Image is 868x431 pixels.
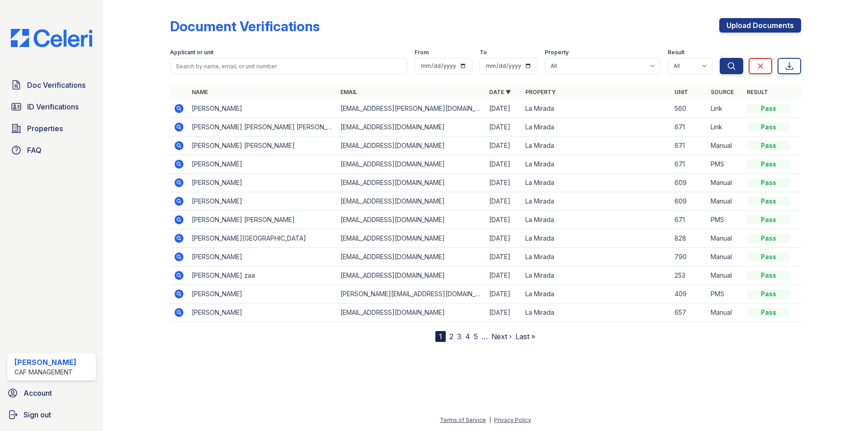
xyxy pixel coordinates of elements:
[671,229,707,248] td: 828
[747,89,768,95] a: Result
[707,248,743,266] td: Manual
[486,99,522,118] td: [DATE]
[337,137,486,155] td: [EMAIL_ADDRESS][DOMAIN_NAME]
[337,285,486,303] td: [PERSON_NAME][EMAIL_ADDRESS][DOMAIN_NAME]
[192,89,208,95] a: Name
[522,303,670,322] td: La Mirada
[522,285,670,303] td: La Mirada
[481,331,488,342] span: …
[4,384,99,402] a: Account
[337,266,486,285] td: [EMAIL_ADDRESS][DOMAIN_NAME]
[707,174,743,192] td: Manual
[522,266,670,285] td: La Mirada
[707,266,743,285] td: Manual
[480,49,487,56] label: To
[14,357,76,368] div: [PERSON_NAME]
[337,211,486,229] td: [EMAIL_ADDRESS][DOMAIN_NAME]
[522,155,670,174] td: La Mirada
[671,285,707,303] td: 409
[707,137,743,155] td: Manual
[337,174,486,192] td: [EMAIL_ADDRESS][DOMAIN_NAME]
[486,211,522,229] td: [DATE]
[707,285,743,303] td: PMS
[747,289,790,298] div: Pass
[486,118,522,137] td: [DATE]
[515,332,535,341] a: Last »
[489,417,491,423] div: |
[486,229,522,248] td: [DATE]
[457,332,462,341] a: 3
[707,99,743,118] td: Link
[449,332,453,341] a: 2
[486,174,522,192] td: [DATE]
[522,229,670,248] td: La Mirada
[747,252,790,261] div: Pass
[188,248,337,266] td: [PERSON_NAME]
[707,211,743,229] td: PMS
[188,174,337,192] td: [PERSON_NAME]
[440,417,486,423] a: Terms of Service
[707,303,743,322] td: Manual
[188,266,337,285] td: [PERSON_NAME] zaa
[486,266,522,285] td: [DATE]
[747,197,790,206] div: Pass
[337,229,486,248] td: [EMAIL_ADDRESS][DOMAIN_NAME]
[24,409,51,420] span: Sign out
[188,303,337,322] td: [PERSON_NAME]
[435,331,446,342] div: 1
[486,248,522,266] td: [DATE]
[27,101,79,112] span: ID Verifications
[7,98,96,116] a: ID Verifications
[671,137,707,155] td: 671
[719,18,801,33] a: Upload Documents
[7,141,96,159] a: FAQ
[27,123,63,134] span: Properties
[188,211,337,229] td: [PERSON_NAME] [PERSON_NAME]
[7,119,96,137] a: Properties
[522,248,670,266] td: La Mirada
[337,248,486,266] td: [EMAIL_ADDRESS][DOMAIN_NAME]
[489,89,511,95] a: Date ▼
[747,308,790,317] div: Pass
[747,123,790,132] div: Pass
[170,58,407,74] input: Search by name, email, or unit number
[170,49,213,56] label: Applicant or unit
[671,248,707,266] td: 790
[340,89,357,95] a: Email
[747,160,790,169] div: Pass
[522,192,670,211] td: La Mirada
[491,332,512,341] a: Next ›
[188,99,337,118] td: [PERSON_NAME]
[747,215,790,224] div: Pass
[27,145,42,156] span: FAQ
[474,332,478,341] a: 5
[671,118,707,137] td: 671
[671,174,707,192] td: 609
[27,80,85,90] span: Doc Verifications
[486,303,522,322] td: [DATE]
[4,406,99,424] a: Sign out
[668,49,684,56] label: Result
[522,99,670,118] td: La Mirada
[522,118,670,137] td: La Mirada
[337,99,486,118] td: [EMAIL_ADDRESS][PERSON_NAME][DOMAIN_NAME]
[465,332,470,341] a: 4
[707,155,743,174] td: PMS
[707,118,743,137] td: Link
[337,303,486,322] td: [EMAIL_ADDRESS][DOMAIN_NAME]
[671,211,707,229] td: 671
[671,155,707,174] td: 671
[486,155,522,174] td: [DATE]
[188,192,337,211] td: [PERSON_NAME]
[522,137,670,155] td: La Mirada
[337,192,486,211] td: [EMAIL_ADDRESS][DOMAIN_NAME]
[711,89,734,95] a: Source
[525,89,556,95] a: Property
[671,192,707,211] td: 609
[7,76,96,94] a: Doc Verifications
[747,104,790,113] div: Pass
[545,49,569,56] label: Property
[486,285,522,303] td: [DATE]
[707,229,743,248] td: Manual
